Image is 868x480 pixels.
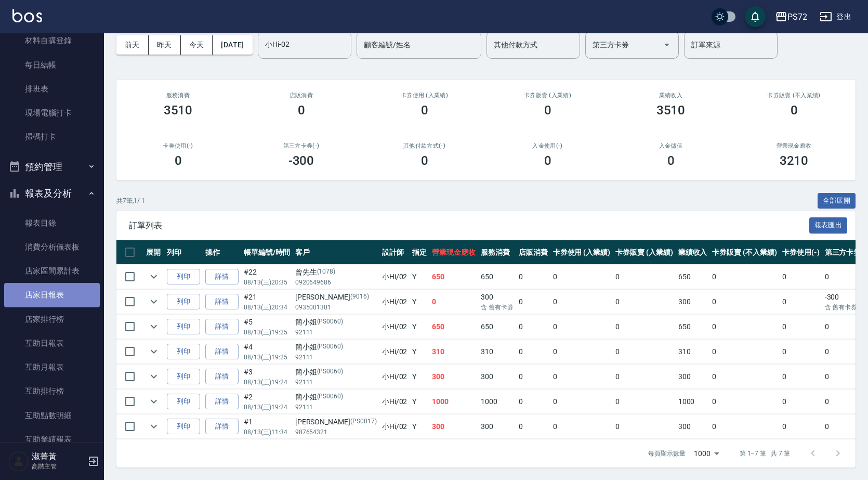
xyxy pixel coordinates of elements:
[4,404,100,427] a: 互助點數明細
[4,211,100,235] a: 報表目錄
[676,390,710,414] td: 1000
[295,392,377,403] div: 簡小姐
[4,125,100,149] a: 掃碼打卡
[295,427,377,437] p: 987654321
[129,92,227,99] h3: 服務消費
[429,240,478,265] th: 營業現金應收
[676,315,710,339] td: 650
[709,414,779,439] td: 0
[129,220,809,231] span: 訂單列表
[550,315,613,339] td: 0
[146,369,162,384] button: expand row
[410,240,429,265] th: 指定
[293,240,379,265] th: 客戶
[516,390,550,414] td: 0
[740,449,790,458] p: 第 1–7 筆 共 7 筆
[205,294,239,310] a: 詳情
[146,294,162,309] button: expand row
[379,265,410,289] td: 小Hi /02
[550,265,613,289] td: 0
[613,290,676,314] td: 0
[648,449,686,458] p: 每頁顯示數量
[4,101,100,125] a: 現場電腦打卡
[167,344,200,360] button: 列印
[780,153,809,168] h3: 3210
[516,240,550,265] th: 店販消費
[780,240,822,265] th: 卡券使用(-)
[550,290,613,314] td: 0
[613,315,676,339] td: 0
[4,53,100,77] a: 每日結帳
[241,340,293,364] td: #4
[241,240,293,265] th: 帳單編號/時間
[550,414,613,439] td: 0
[709,240,779,265] th: 卡券販賣 (不入業績)
[379,390,410,414] td: 小Hi /02
[295,417,377,427] div: [PERSON_NAME]
[146,419,162,434] button: expand row
[295,303,377,312] p: 0935001301
[622,142,720,149] h2: 入金儲值
[205,394,239,410] a: 詳情
[205,344,239,360] a: 詳情
[244,353,290,362] p: 08/13 (三) 19:25
[780,290,822,314] td: 0
[167,419,200,435] button: 列印
[295,367,377,378] div: 簡小姐
[167,394,200,410] button: 列印
[244,378,290,387] p: 08/13 (三) 19:24
[379,290,410,314] td: 小Hi /02
[181,35,213,55] button: 今天
[4,355,100,379] a: 互助月報表
[809,220,848,230] a: 報表匯出
[410,414,429,439] td: Y
[244,328,290,337] p: 08/13 (三) 19:25
[167,294,200,310] button: 列印
[516,414,550,439] td: 0
[410,290,429,314] td: Y
[478,240,516,265] th: 服務消費
[4,29,100,53] a: 材料自購登錄
[709,365,779,389] td: 0
[244,303,290,312] p: 08/13 (三) 20:34
[780,414,822,439] td: 0
[516,365,550,389] td: 0
[410,315,429,339] td: Y
[241,390,293,414] td: #2
[410,365,429,389] td: Y
[175,153,182,168] h3: 0
[421,153,428,168] h3: 0
[317,367,344,378] p: (PS0060)
[622,92,720,99] h2: 業績收入
[410,340,429,364] td: Y
[295,317,377,328] div: 簡小姐
[676,365,710,389] td: 300
[780,265,822,289] td: 0
[8,451,29,472] img: Person
[203,240,241,265] th: 操作
[205,269,239,285] a: 詳情
[429,414,478,439] td: 300
[516,340,550,364] td: 0
[481,303,514,312] p: 含 舊有卡券
[498,92,597,99] h2: 卡券販賣 (入業績)
[241,315,293,339] td: #5
[295,342,377,353] div: 簡小姐
[295,353,377,362] p: 92111
[288,153,314,168] h3: -300
[295,403,377,412] p: 92111
[656,103,686,118] h3: 3510
[516,290,550,314] td: 0
[613,365,676,389] td: 0
[478,340,516,364] td: 310
[745,92,843,99] h2: 卡券販賣 (不入業績)
[317,317,344,328] p: (PS0060)
[429,340,478,364] td: 310
[780,315,822,339] td: 0
[167,369,200,385] button: 列印
[478,414,516,439] td: 300
[4,180,100,207] button: 報表及分析
[478,390,516,414] td: 1000
[709,290,779,314] td: 0
[613,340,676,364] td: 0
